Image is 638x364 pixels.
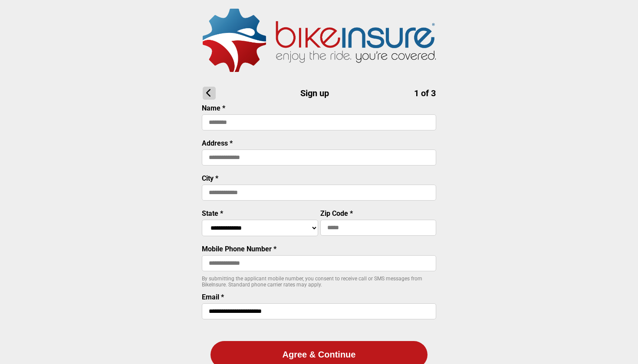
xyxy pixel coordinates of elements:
label: State * [202,209,223,218]
span: 1 of 3 [414,88,436,98]
label: Address * [202,139,233,147]
label: Mobile Phone Number * [202,245,276,253]
label: Email * [202,293,224,301]
p: By submitting the applicant mobile number, you consent to receive call or SMS messages from BikeI... [202,276,436,288]
label: Name * [202,104,225,112]
h1: Sign up [203,87,436,100]
label: City * [202,174,218,182]
label: Zip Code * [320,209,353,218]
